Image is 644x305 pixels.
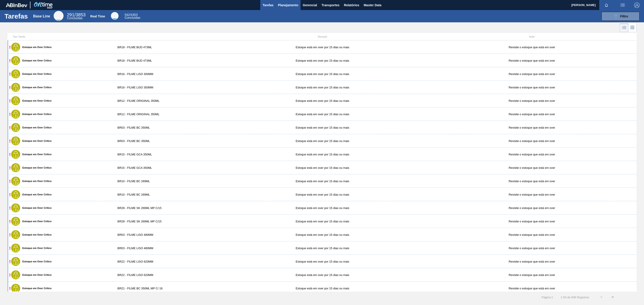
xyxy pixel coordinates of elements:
[9,139,11,144] span: !
[113,273,218,277] div: BR22 - FILME LISO 620MM
[427,126,637,129] div: Revisite o estoque que está em over
[67,13,85,20] div: Base Line
[9,192,11,197] span: !
[20,46,52,48] label: Estoque em Over Crítico
[125,13,140,19] div: Real Time
[218,273,427,277] div: Estoque está em over por 15 dias ou mais
[90,15,105,18] div: Real Time
[427,153,637,156] div: Revisite o estoque que está em over
[218,153,427,156] div: Estoque está em over por 15 dias ou mais
[427,35,637,38] div: Ação
[607,292,618,303] button: >
[20,207,52,209] label: Estoque em Over Crítico
[113,113,218,116] div: BR12 - FILME ORIGINAL 350ML
[113,260,218,263] div: BR22 - FILME LISO 620MM
[113,247,218,250] div: BR03 - FILME LISO 480MM
[9,219,11,224] span: !
[427,86,637,89] div: Revisite o estoque que está em over
[9,273,11,278] span: !
[113,193,218,196] div: BR10 - FILME BC 269ML
[20,166,52,169] label: Estoque em Over Crítico
[20,59,52,62] label: Estoque em Over Crítico
[427,206,637,210] div: Revisite o estoque que está em over
[218,287,427,290] div: Estoque está em over por 15 dias ou mais
[364,2,381,8] span: Master Data
[20,274,52,276] label: Estoque em Over Crítico
[218,139,427,143] div: Estoque está em over por 15 dias ou mais
[427,72,637,76] div: Revisite o estoque que está em over
[113,233,218,236] div: BR03 - FILME LISO 480MM
[427,220,637,223] div: Revisite o estoque que está em over
[113,166,218,169] div: BR15 - FILME GCA 350ML
[9,246,11,251] span: !
[113,86,218,89] div: BR16 - FILME LISO 300MM
[20,73,52,75] label: Estoque em Over Crítico
[20,220,52,223] label: Estoque em Over Crítico
[9,125,11,130] span: !
[9,259,11,264] span: !
[427,166,637,169] div: Revisite o estoque que está em over
[218,166,427,169] div: Estoque está em over por 15 dias ou mais
[218,180,427,183] div: Estoque está em over por 15 dias ou mais
[218,35,427,38] div: Situação
[20,153,52,156] label: Estoque em Over Crítico
[9,45,11,50] span: !
[218,193,427,196] div: Estoque está em over por 15 dias ou mais
[344,2,359,8] span: Relatórios
[9,112,11,117] span: !
[278,2,298,8] span: Planejamento
[218,99,427,102] div: Estoque está em over por 15 dias ou mais
[218,233,427,236] div: Estoque está em over por 15 dias ou mais
[427,247,637,250] div: Revisite o estoque que está em over
[634,2,640,8] img: Logout
[4,14,28,19] h1: Tarefas
[602,12,640,21] button: Filtro
[20,126,52,129] label: Estoque em Over Crítico
[322,2,339,8] span: Transportes
[427,180,637,183] div: Revisite o estoque que está em over
[218,72,427,76] div: Estoque está em over por 15 dias ou mais
[33,14,50,18] div: Base Line
[113,59,218,62] div: BR18 - FILME BUD 473ML
[9,58,11,63] span: !
[113,99,218,102] div: BR12 - FILME ORIGINAL 350ML
[113,206,218,210] div: BR28 - FILME SK 269ML MP C/15
[218,86,427,89] div: Estoque está em over por 15 dias ou mais
[218,46,427,49] div: Estoque está em over por 15 dias ou mais
[20,193,52,196] label: Estoque em Over Crítico
[9,152,11,157] span: !
[9,286,11,291] span: !
[427,260,637,263] div: Revisite o estoque que está em over
[620,23,628,32] div: Visão em Lista
[9,206,11,211] span: !
[113,287,218,290] div: BR21 - FILME BC 350ML MP C/ 18
[263,2,273,8] span: Tarefas
[596,292,607,303] button: <
[9,98,11,103] span: !
[9,232,11,237] span: !
[125,13,138,17] span: / 4303
[599,2,614,8] button: Notificações
[9,179,11,184] span: !
[427,139,637,143] div: Revisite o estoque que está em over
[6,3,27,7] img: TNhmsLtSVTkK8tSr43FrP2fwEKptu5GPRR3wAAAABJRU5ErkJggg==
[113,220,218,223] div: BR28 - FILME SK 269ML MP C/15
[427,99,637,102] div: Revisite o estoque que está em over
[427,46,637,49] div: Revisite o estoque que está em over
[113,72,218,76] div: BR16 - FILME LISO 300MM
[218,260,427,263] div: Estoque está em over por 15 dias ou mais
[67,16,83,20] span: Concluídas
[9,165,11,170] span: !
[218,113,427,116] div: Estoque está em over por 15 dias ou mais
[67,12,74,17] span: 291
[54,11,64,21] div: Base Line
[427,233,637,236] div: Revisite o estoque que está em over
[628,23,637,32] div: Visão em Cards
[427,273,637,277] div: Revisite o estoque que está em over
[20,99,52,102] label: Estoque em Over Crítico
[20,86,52,89] label: Estoque em Over Crítico
[111,12,119,20] div: Real Time
[20,260,52,263] label: Estoque em Over Crítico
[218,220,427,223] div: Estoque está em over por 15 dias ou mais
[125,16,140,19] span: Concluídas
